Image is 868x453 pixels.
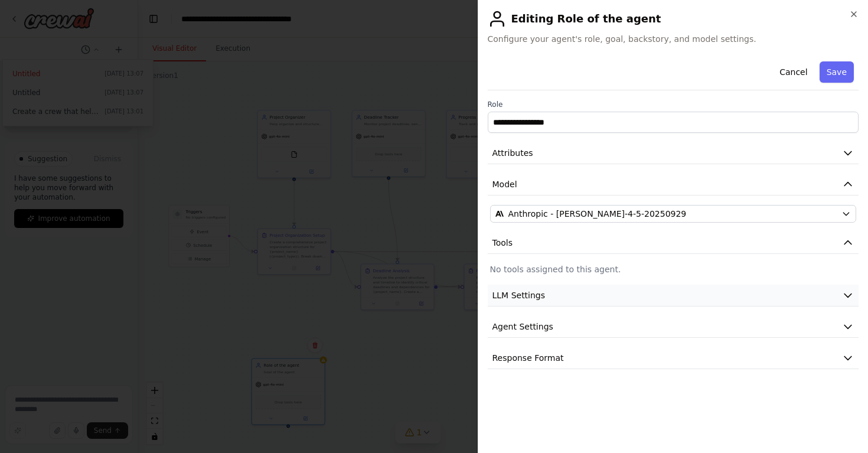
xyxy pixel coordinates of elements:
button: LLM Settings [488,285,859,307]
span: Attributes [492,147,533,159]
span: Tools [492,237,513,249]
button: Attributes [488,142,859,164]
p: No tools assigned to this agent. [490,263,857,275]
span: Response Format [492,352,564,364]
button: Anthropic - [PERSON_NAME]-4-5-20250929 [490,205,857,223]
span: LLM Settings [492,289,546,301]
button: Agent Settings [488,316,859,338]
span: Agent Settings [492,321,553,333]
button: Cancel [772,61,814,83]
span: Anthropic - claude-sonnet-4-5-20250929 [508,208,687,220]
h2: Editing Role of the agent [488,9,859,28]
span: Configure your agent's role, goal, backstory, and model settings. [488,33,859,45]
span: Model [492,178,517,190]
button: Model [488,174,859,195]
label: Role [488,100,859,109]
button: Tools [488,232,859,254]
button: Save [820,61,854,83]
button: Response Format [488,347,859,369]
